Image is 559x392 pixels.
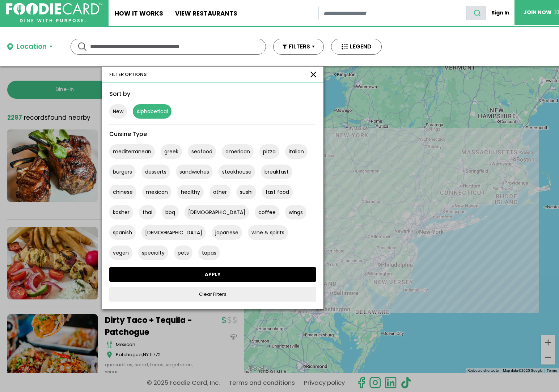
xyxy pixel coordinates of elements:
[273,39,324,55] button: FILTERS
[188,144,216,159] button: seafood
[109,130,316,139] div: Cuisine Type
[6,3,102,22] img: FoodieCard; Eat, Drink, Save, Donate
[109,71,147,78] div: FILTER OPTIONS
[139,205,156,220] button: thai
[109,267,316,282] a: APPLY
[17,42,47,52] div: Location
[177,185,204,199] button: healthy
[222,144,254,159] button: american
[142,185,171,199] button: mexican
[198,246,220,260] button: tapas
[133,104,171,119] button: Alphabetical
[185,205,249,220] button: [DEMOGRAPHIC_DATA]
[486,6,514,20] a: Sign In
[141,165,170,179] button: desserts
[176,165,213,179] button: sandwiches
[109,104,127,119] button: New
[161,144,182,159] button: greek
[209,185,230,199] button: other
[138,246,168,260] button: specialty
[285,144,308,159] button: italian
[7,42,52,52] button: Location
[109,205,133,220] button: kosher
[109,185,136,199] button: chinese
[109,90,316,98] div: Sort by
[109,144,155,159] button: mediterranean
[285,205,306,220] button: wings
[162,205,179,220] button: bbq
[174,246,192,260] button: pets
[141,225,206,240] button: [DEMOGRAPHIC_DATA]
[109,225,136,240] button: spanish
[219,165,255,179] button: steakhouse
[109,165,136,179] button: burgers
[248,225,288,240] button: wine & spirits
[259,144,279,159] button: pizza
[331,39,382,55] button: LEGEND
[236,185,256,199] button: sushi
[255,205,279,220] button: coffee
[261,165,292,179] button: breakfast
[466,6,486,20] button: search
[109,287,316,302] a: Clear Filters
[212,225,242,240] button: japanese
[262,185,293,199] button: fast food
[109,246,132,260] button: vegan
[318,6,467,20] input: restaurant search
